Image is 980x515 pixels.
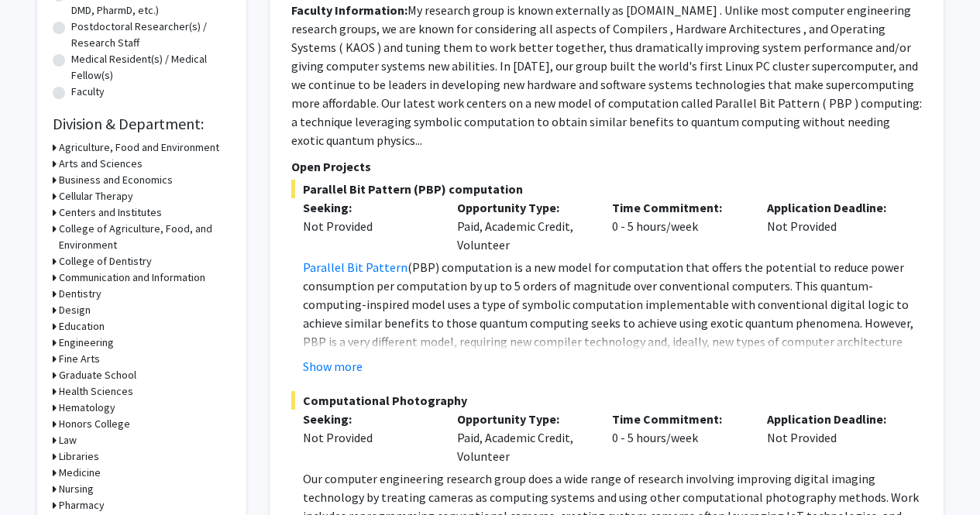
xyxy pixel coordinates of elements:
h3: Centers and Institutes [59,204,162,221]
h3: Nursing [59,481,94,497]
p: Application Deadline: [767,198,899,217]
h3: Medicine [59,465,101,481]
h3: Agriculture, Food and Environment [59,139,219,156]
p: Application Deadline: [767,410,899,428]
div: Paid, Academic Credit, Volunteer [445,198,600,254]
label: Postdoctoral Researcher(s) / Research Staff [71,19,231,51]
h3: Libraries [59,448,99,465]
p: Time Commitment: [612,410,744,428]
p: Open Projects [291,157,922,176]
div: Not Provided [303,217,435,235]
div: Paid, Academic Credit, Volunteer [445,410,600,465]
b: Faculty Information: [291,2,407,18]
div: Not Provided [303,428,435,447]
h3: Fine Arts [59,351,100,367]
p: Seeking: [303,410,435,428]
div: Not Provided [755,198,910,254]
div: 0 - 5 hours/week [600,198,755,254]
label: Faculty [71,84,105,100]
h3: Education [59,318,105,335]
h3: Dentistry [59,286,101,302]
span: Computational Photography [291,391,922,410]
h3: Hematology [59,400,115,416]
p: Seeking: [303,198,435,217]
h3: Arts and Sciences [59,156,143,172]
fg-read-more: My research group is known externally as [DOMAIN_NAME] . Unlike most computer engineering researc... [291,2,922,148]
h3: Business and Economics [59,172,173,188]
p: Opportunity Type: [457,198,589,217]
h3: Pharmacy [59,497,105,513]
h3: College of Dentistry [59,253,152,270]
h3: Cellular Therapy [59,188,133,204]
div: 0 - 5 hours/week [600,410,755,465]
div: Not Provided [755,410,910,465]
h3: College of Agriculture, Food, and Environment [59,221,231,253]
h3: Design [59,302,91,318]
h3: Communication and Information [59,270,205,286]
p: (PBP) computation is a new model for computation that offers the potential to reduce power consum... [303,258,922,388]
iframe: Chat [12,445,66,503]
p: Opportunity Type: [457,410,589,428]
label: Medical Resident(s) / Medical Fellow(s) [71,51,231,84]
h3: Graduate School [59,367,136,383]
h3: Health Sciences [59,383,133,400]
span: Parallel Bit Pattern (PBP) computation [291,180,922,198]
h3: Engineering [59,335,114,351]
p: Time Commitment: [612,198,744,217]
a: Parallel Bit Pattern [303,259,407,275]
h2: Division & Department: [53,115,231,133]
h3: Honors College [59,416,130,432]
button: Show more [303,357,363,376]
h3: Law [59,432,77,448]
